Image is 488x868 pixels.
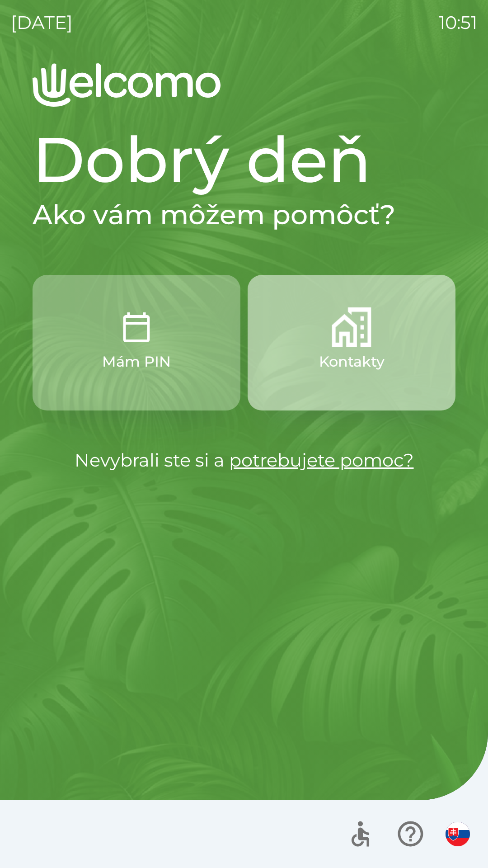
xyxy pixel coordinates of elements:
button: Kontakty [248,275,455,410]
h1: Dobrý deň [33,121,455,198]
p: Nevybrali ste si a [33,447,455,474]
a: potrebujete pomoc? [229,449,414,471]
p: Mám PIN [102,351,171,373]
img: sk flag [446,822,470,846]
img: Logo [33,63,455,107]
p: [DATE] [11,9,73,36]
img: 5e2e28c1-c202-46ef-a5d1-e3942d4b9552.png [117,307,156,347]
button: Mám PIN [33,275,240,410]
p: Kontakty [319,351,385,373]
p: 10:51 [439,9,477,36]
h2: Ako vám môžem pomôcť? [33,198,455,231]
img: b27049de-0b2f-40e4-9c03-fd08ed06dc8a.png [332,307,371,347]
